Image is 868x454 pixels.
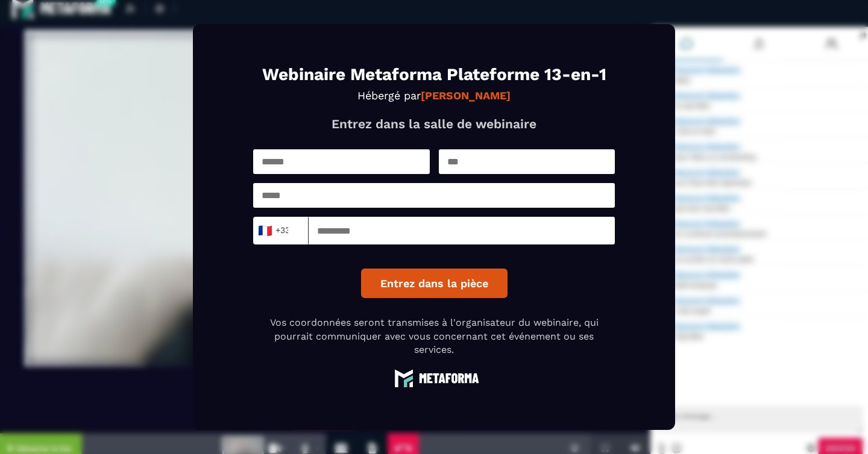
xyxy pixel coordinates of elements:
[361,269,508,298] button: Entrez dans la pièce
[253,66,615,83] h1: Webinaire Metaforma Plateforme 13-en-1
[253,89,615,102] p: Hébergé par
[253,217,309,244] div: Search for option
[261,222,286,239] span: +33
[253,116,615,131] p: Entrez dans la salle de webinaire
[289,222,298,240] input: Search for option
[257,222,272,239] span: 🇫🇷
[253,316,615,356] p: Vos coordonnées seront transmises à l'organisateur du webinaire, qui pourrait communiquer avec vo...
[389,368,479,387] img: logo
[421,89,511,102] strong: [PERSON_NAME]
